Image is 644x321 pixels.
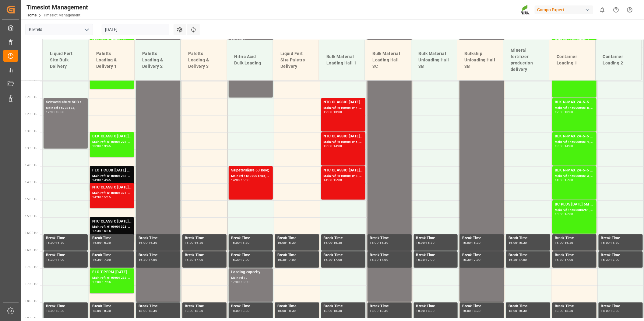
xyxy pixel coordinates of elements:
[509,310,517,312] div: 18:00
[564,111,565,113] div: -
[56,242,65,244] div: 16:30
[416,253,456,259] div: Break Time
[102,196,111,198] div: 15:15
[610,310,611,312] div: -
[378,242,379,244] div: -
[92,140,132,145] div: Main ref : 6100001278, 2000000946;
[333,310,333,312] div: -
[509,304,548,310] div: Break Time
[25,112,37,116] span: 12:30 Hr
[241,242,250,244] div: 16:30
[555,174,594,179] div: Main ref : 4500000613, 2000000562;
[92,304,132,310] div: Break Time
[92,242,101,244] div: 16:00
[287,242,296,244] div: 16:30
[55,259,56,261] div: -
[611,310,620,312] div: 18:30
[333,111,342,113] div: 13:00
[564,310,565,312] div: -
[231,179,240,181] div: 14:00
[26,13,37,17] a: Home
[426,259,435,261] div: 17:00
[333,145,342,147] div: 14:00
[56,259,65,261] div: 17:00
[509,242,517,244] div: 16:00
[185,259,194,261] div: 16:30
[25,249,37,252] span: 16:30 Hr
[555,253,594,259] div: Break Time
[517,310,518,312] div: -
[101,281,102,284] div: -
[555,99,594,105] div: BLK N-MAX 24-5-5 25KG (x42) INT MTO;
[324,140,363,145] div: Main ref : 6100001045, 2000000209;
[601,304,640,310] div: Break Time
[102,310,111,312] div: 18:30
[462,310,471,312] div: 18:00
[564,179,565,181] div: -
[370,310,379,312] div: 18:00
[324,259,333,261] div: 16:30
[101,230,102,233] div: -
[25,164,37,167] span: 14:00 Hr
[416,242,425,244] div: 16:00
[462,253,501,259] div: Break Time
[471,259,472,261] div: -
[92,281,101,284] div: 17:00
[370,259,379,261] div: 16:30
[185,242,194,244] div: 16:00
[333,310,342,312] div: 18:30
[324,253,363,259] div: Break Time
[324,242,333,244] div: 16:00
[148,259,157,261] div: 17:00
[333,179,333,181] div: -
[555,140,594,145] div: Main ref : 4500000614, 2000000562;
[25,266,37,269] span: 17:00 Hr
[472,259,481,261] div: 17:00
[241,281,250,284] div: 18:00
[555,179,564,181] div: 14:00
[102,281,111,284] div: 17:45
[277,310,286,312] div: 18:00
[426,310,435,312] div: 18:30
[139,304,178,310] div: Break Time
[555,310,564,312] div: 18:00
[102,24,169,35] input: DD.MM.YYYY
[370,236,409,242] div: Break Time
[462,236,501,242] div: Break Time
[555,259,564,261] div: 16:30
[277,304,317,310] div: Break Time
[425,242,426,244] div: -
[102,242,111,244] div: 16:30
[333,242,333,244] div: -
[56,310,65,312] div: 18:30
[286,242,287,244] div: -
[509,259,517,261] div: 16:30
[564,259,565,261] div: -
[231,276,270,281] div: Main ref : ,
[194,259,195,261] div: -
[565,259,573,261] div: 17:00
[555,236,594,242] div: Break Time
[601,253,640,259] div: Break Time
[185,236,224,242] div: Break Time
[425,310,426,312] div: -
[324,51,360,69] div: Bulk Material Loading Hall 1
[139,253,178,259] div: Break Time
[509,253,548,259] div: Break Time
[333,259,342,261] div: 17:00
[46,310,55,312] div: 18:00
[195,242,203,244] div: 16:30
[517,242,518,244] div: -
[324,236,363,242] div: Break Time
[139,236,178,242] div: Break Time
[46,236,85,242] div: Break Time
[277,259,286,261] div: 16:30
[517,259,518,261] div: -
[324,167,363,174] div: NTC CLASSIC [DATE]+3+TE BULK;
[25,215,37,218] span: 15:30 Hr
[324,174,363,179] div: Main ref : 6100001048, 2000000209;
[555,213,564,216] div: 15:00
[46,304,85,310] div: Break Time
[140,48,176,72] div: Paletts Loading & Delivery 2
[555,105,594,111] div: Main ref : 4500000618, 2000000562;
